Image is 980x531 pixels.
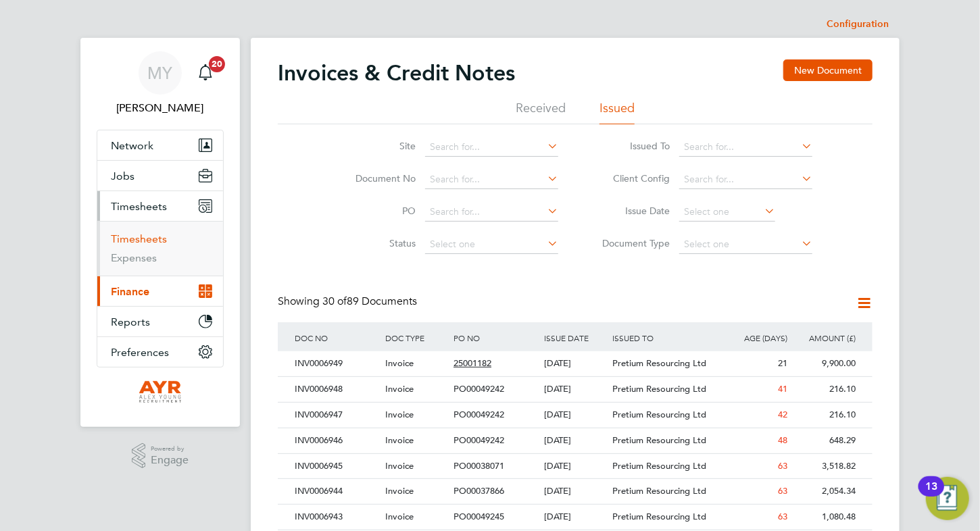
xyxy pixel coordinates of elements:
[541,403,610,428] div: [DATE]
[454,511,504,522] span: PO00049245
[338,140,416,152] label: Site
[97,51,224,116] a: MY[PERSON_NAME]
[791,403,859,428] div: 216.10
[592,140,670,152] label: Issued To
[209,56,225,72] span: 20
[450,322,541,353] div: PO NO
[291,351,382,376] div: INV0006949
[791,454,859,479] div: 3,518.82
[97,100,224,116] span: Matt Young
[132,443,189,469] a: Powered byEngage
[97,307,223,336] button: Reports
[97,381,224,403] a: Go to home page
[322,295,417,308] span: 89 Documents
[385,460,414,472] span: Invoice
[722,322,791,353] div: AGE (DAYS)
[291,428,382,453] div: INV0006946
[454,409,504,420] span: PO00049242
[291,377,382,402] div: INV0006948
[97,337,223,367] button: Preferences
[385,409,414,420] span: Invoice
[612,383,706,395] span: Pretium Resourcing Ltd
[97,191,223,221] button: Timesheets
[609,322,722,353] div: ISSUED TO
[454,357,491,369] tcxspan: Call 25001182 via 3CX
[111,139,153,152] span: Network
[97,221,223,276] div: Timesheets
[791,505,859,530] div: 1,080.48
[111,346,169,359] span: Preferences
[541,351,610,376] div: [DATE]
[97,161,223,191] button: Jobs
[338,237,416,249] label: Status
[385,485,414,497] span: Invoice
[425,203,558,222] input: Search for...
[541,505,610,530] div: [DATE]
[291,454,382,479] div: INV0006945
[80,38,240,427] nav: Main navigation
[385,434,414,446] span: Invoice
[111,232,167,245] a: Timesheets
[291,403,382,428] div: INV0006947
[592,205,670,217] label: Issue Date
[778,357,787,369] span: 21
[679,235,812,254] input: Select one
[592,172,670,184] label: Client Config
[192,51,219,95] a: 20
[791,479,859,504] div: 2,054.34
[516,100,566,124] li: Received
[111,251,157,264] a: Expenses
[541,454,610,479] div: [DATE]
[454,460,504,472] span: PO00038071
[778,434,787,446] span: 48
[139,381,182,403] img: alexyoungrecruitment-logo-retina.png
[791,377,859,402] div: 216.10
[612,511,706,522] span: Pretium Resourcing Ltd
[778,460,787,472] span: 63
[111,200,167,213] span: Timesheets
[425,138,558,157] input: Search for...
[679,138,812,157] input: Search for...
[778,409,787,420] span: 42
[541,377,610,402] div: [DATE]
[454,485,504,497] span: PO00037866
[791,322,859,353] div: AMOUNT (£)
[925,486,937,504] div: 13
[291,505,382,530] div: INV0006943
[679,170,812,189] input: Search for...
[926,477,969,520] button: Open Resource Center, 13 new notifications
[97,130,223,160] button: Network
[778,511,787,522] span: 63
[385,511,414,522] span: Invoice
[322,295,347,308] span: 30 of
[151,455,189,466] span: Engage
[783,59,873,81] button: New Document
[612,485,706,497] span: Pretium Resourcing Ltd
[778,383,787,395] span: 41
[278,59,515,86] h2: Invoices & Credit Notes
[612,434,706,446] span: Pretium Resourcing Ltd
[278,295,420,309] div: Showing
[827,11,889,38] li: Configuration
[111,315,150,328] span: Reports
[425,170,558,189] input: Search for...
[382,322,450,353] div: DOC TYPE
[541,479,610,504] div: [DATE]
[97,276,223,306] button: Finance
[111,170,134,182] span: Jobs
[599,100,635,124] li: Issued
[425,235,558,254] input: Select one
[454,434,504,446] span: PO00049242
[541,428,610,453] div: [DATE]
[791,351,859,376] div: 9,900.00
[291,322,382,353] div: DOC NO
[541,322,610,353] div: ISSUE DATE
[385,383,414,395] span: Invoice
[679,203,775,222] input: Select one
[592,237,670,249] label: Document Type
[612,357,706,369] span: Pretium Resourcing Ltd
[291,479,382,504] div: INV0006944
[338,172,416,184] label: Document No
[385,357,414,369] span: Invoice
[454,383,504,395] span: PO00049242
